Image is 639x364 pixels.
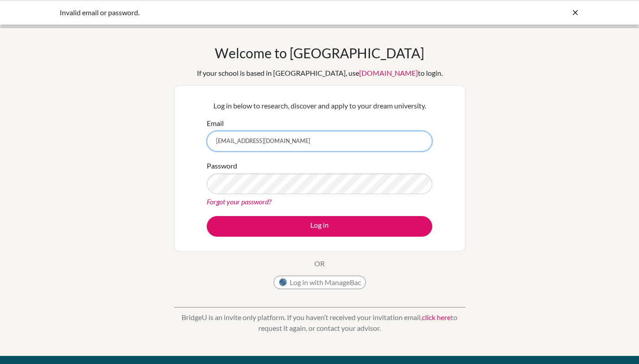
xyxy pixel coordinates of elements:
p: BridgeU is an invite only platform. If you haven’t received your invitation email, to request it ... [174,312,465,334]
h1: Welcome to [GEOGRAPHIC_DATA] [215,45,424,61]
p: OR [314,258,325,269]
button: Log in with ManageBac [274,276,366,289]
a: click here [422,313,451,321]
p: Log in below to research, discover and apply to your dream university. [207,100,432,111]
label: Password [207,160,237,171]
a: [DOMAIN_NAME] [359,69,418,77]
div: If your school is based in [GEOGRAPHIC_DATA], use to login. [197,68,443,78]
button: Log in [207,216,432,237]
label: Email [207,118,224,129]
a: Forgot your password? [207,197,271,206]
div: Invalid email or password. [60,7,445,18]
